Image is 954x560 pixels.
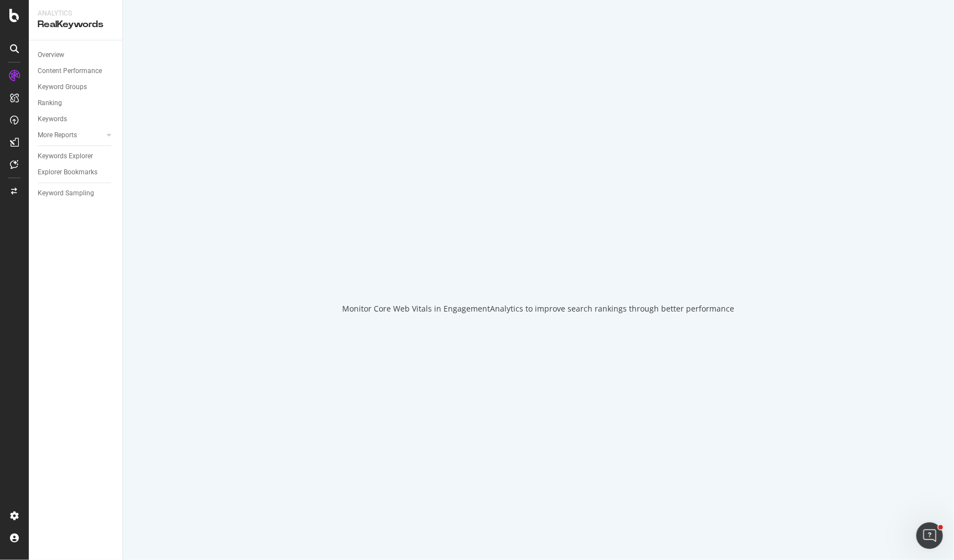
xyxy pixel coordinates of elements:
[38,97,62,109] div: Ranking
[38,9,114,18] div: Analytics
[38,167,115,178] a: Explorer Bookmarks
[343,303,735,314] div: Monitor Core Web Vitals in EngagementAnalytics to improve search rankings through better performance
[916,522,943,549] iframe: Intercom live chat
[38,151,115,162] a: Keywords Explorer
[38,113,115,125] a: Keywords
[38,97,115,109] a: Ranking
[38,151,93,162] div: Keywords Explorer
[38,49,64,61] div: Overview
[38,18,114,31] div: RealKeywords
[38,167,97,178] div: Explorer Bookmarks
[38,129,77,141] div: More Reports
[499,246,579,286] div: animation
[38,129,104,141] a: More Reports
[38,65,115,77] a: Content Performance
[38,81,115,93] a: Keyword Groups
[38,65,102,77] div: Content Performance
[38,81,87,93] div: Keyword Groups
[38,188,94,199] div: Keyword Sampling
[38,49,115,61] a: Overview
[38,188,115,199] a: Keyword Sampling
[38,113,67,125] div: Keywords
